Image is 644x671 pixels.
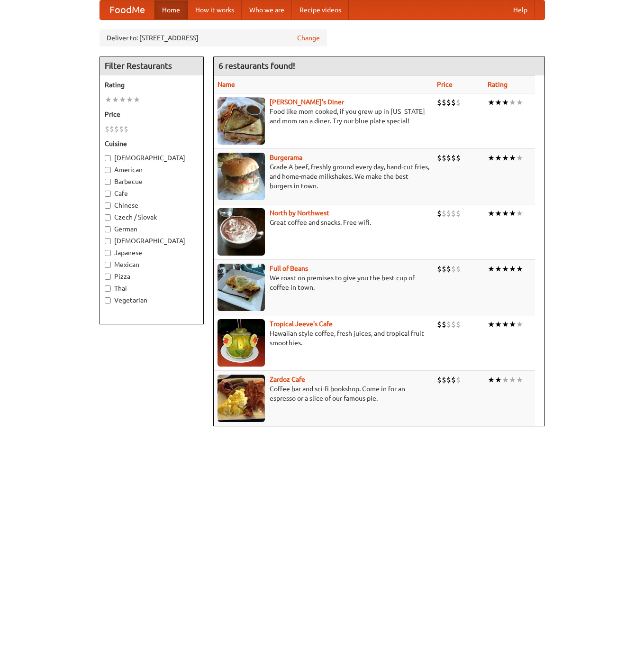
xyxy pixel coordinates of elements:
[509,97,516,108] li: ★
[456,264,461,274] li: $
[105,285,111,292] input: Thai
[451,153,456,163] li: $
[442,97,446,108] li: $
[509,264,516,274] li: ★
[437,97,442,108] li: $
[270,98,344,106] a: [PERSON_NAME]'s Diner
[456,375,461,385] li: $
[270,209,329,217] b: North by Northwest
[105,94,112,105] li: ★
[114,124,119,134] li: $
[437,375,442,385] li: $
[105,167,111,173] input: American
[218,153,265,200] img: burgerama.jpg
[488,264,495,274] li: ★
[105,191,111,197] input: Cafe
[451,264,456,274] li: $
[218,218,429,227] p: Great coffee and snacks. Free wifi.
[502,375,509,385] li: ★
[495,375,502,385] li: ★
[437,81,453,88] a: Price
[105,297,111,303] input: Vegetarian
[119,94,126,105] li: ★
[442,208,446,219] li: $
[456,153,461,163] li: $
[105,153,199,163] label: [DEMOGRAPHIC_DATA]
[270,320,333,328] a: Tropical Jeeve's Cafe
[451,319,456,330] li: $
[488,208,495,219] li: ★
[502,208,509,219] li: ★
[516,153,523,163] li: ★
[133,94,140,105] li: ★
[218,384,429,403] p: Coffee bar and sci-fi bookshop. Come in for an espresso or a slice of our famous pie.
[495,97,502,108] li: ★
[105,214,111,221] input: Czech / Slovak
[105,226,111,232] input: German
[105,165,199,175] label: American
[488,319,495,330] li: ★
[437,153,442,163] li: $
[446,208,451,219] li: $
[105,155,111,161] input: [DEMOGRAPHIC_DATA]
[105,284,199,293] label: Thai
[105,202,111,209] input: Chinese
[270,265,308,272] a: Full of Beans
[456,319,461,330] li: $
[502,97,509,108] li: ★
[516,208,523,219] li: ★
[270,376,305,383] b: Zardoz Cafe
[109,124,114,134] li: $
[105,262,111,268] input: Mexican
[100,56,203,75] h4: Filter Restaurants
[218,61,295,70] ng-pluralize: 6 restaurants found!
[437,208,442,219] li: $
[456,208,461,219] li: $
[292,0,349,19] a: Recipe videos
[451,97,456,108] li: $
[516,97,523,108] li: ★
[105,238,111,244] input: [DEMOGRAPHIC_DATA]
[446,264,451,274] li: $
[105,236,199,246] label: [DEMOGRAPHIC_DATA]
[446,319,451,330] li: $
[105,260,199,269] label: Mexican
[105,224,199,234] label: German
[218,319,265,367] img: jeeves.jpg
[105,295,199,305] label: Vegetarian
[506,0,535,19] a: Help
[446,97,451,108] li: $
[105,212,199,222] label: Czech / Slovak
[105,110,199,119] h5: Price
[105,274,111,280] input: Pizza
[446,153,451,163] li: $
[495,208,502,219] li: ★
[218,81,235,88] a: Name
[218,273,429,292] p: We roast on premises to give you the best cup of coffee in town.
[119,124,124,134] li: $
[154,0,188,19] a: Home
[495,153,502,163] li: ★
[442,153,446,163] li: $
[218,162,429,191] p: Grade A beef, freshly ground every day, hand-cut fries, and home-made milkshakes. We make the bes...
[502,264,509,274] li: ★
[218,264,265,311] img: beans.jpg
[124,124,128,134] li: $
[488,97,495,108] li: ★
[218,107,429,126] p: Food like mom cooked, if you grew up in [US_STATE] and mom ran a diner. Try our blue plate special!
[105,272,199,281] label: Pizza
[488,81,508,88] a: Rating
[105,179,111,185] input: Barbecue
[509,375,516,385] li: ★
[509,153,516,163] li: ★
[100,29,327,46] div: Deliver to: [STREET_ADDRESS]
[437,264,442,274] li: $
[105,201,199,210] label: Chinese
[218,329,429,348] p: Hawaiian style coffee, fresh juices, and tropical fruit smoothies.
[502,153,509,163] li: ★
[105,189,199,198] label: Cafe
[218,97,265,145] img: sallys.jpg
[442,264,446,274] li: $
